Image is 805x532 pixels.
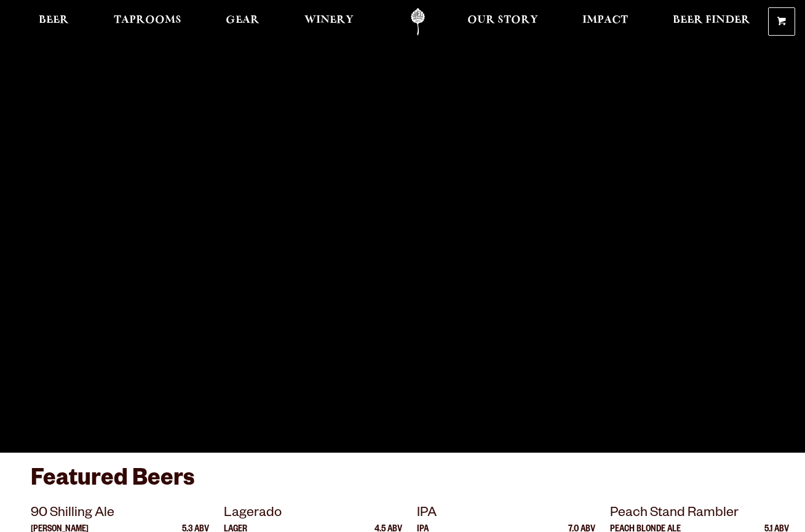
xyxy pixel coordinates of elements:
p: IPA [417,503,595,525]
h3: Featured Beers [31,465,774,502]
span: Beer Finder [673,15,750,25]
a: Winery [296,8,362,36]
span: Gear [226,15,260,25]
span: Our Story [467,15,538,25]
p: Peach Stand Rambler [610,503,788,525]
p: 90 Shilling Ale [31,503,209,525]
p: Lagerado [224,503,402,525]
span: Impact [582,15,628,25]
a: Taprooms [106,8,189,36]
a: Our Story [459,8,546,36]
a: Beer [31,8,77,36]
a: Beer Finder [665,8,758,36]
a: Gear [218,8,268,36]
span: Beer [39,15,69,25]
span: Winery [304,15,354,25]
a: Odell Home [395,8,441,36]
span: Taprooms [114,15,181,25]
a: Impact [574,8,636,36]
